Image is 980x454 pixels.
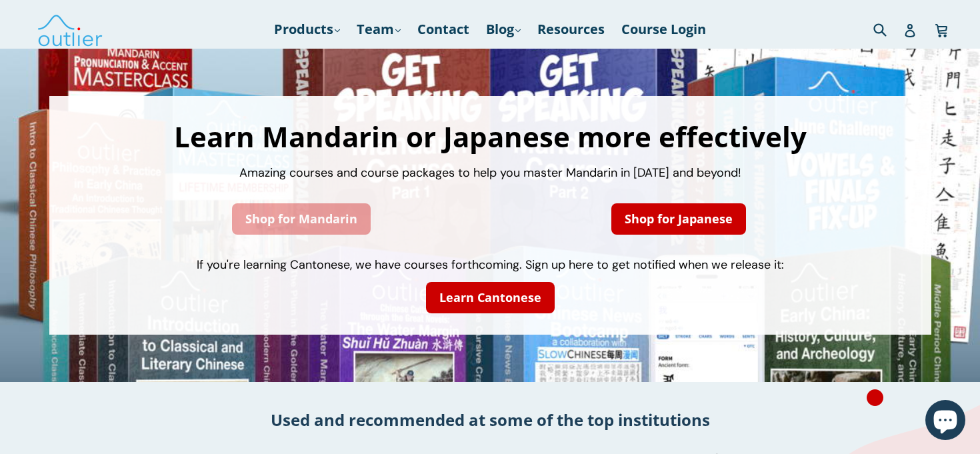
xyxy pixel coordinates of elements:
a: Shop for Japanese [611,203,746,235]
a: Team [350,17,407,41]
a: Resources [531,17,611,41]
a: Shop for Mandarin [232,203,371,235]
span: If you're learning Cantonese, we have courses forthcoming. Sign up here to get notified when we r... [197,257,784,273]
a: Course Login [615,17,713,41]
img: Outlier Linguistics [37,10,103,49]
a: Products [267,17,347,41]
input: Search [870,15,907,43]
inbox-online-store-chat: Shopify online store chat [921,400,969,443]
a: Learn Cantonese [426,282,555,313]
span: Amazing courses and course packages to help you master Mandarin in [DATE] and beyond! [239,165,741,181]
a: Contact [411,17,476,41]
a: Blog [479,17,527,41]
h1: Learn Mandarin or Japanese more effectively [63,123,918,151]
